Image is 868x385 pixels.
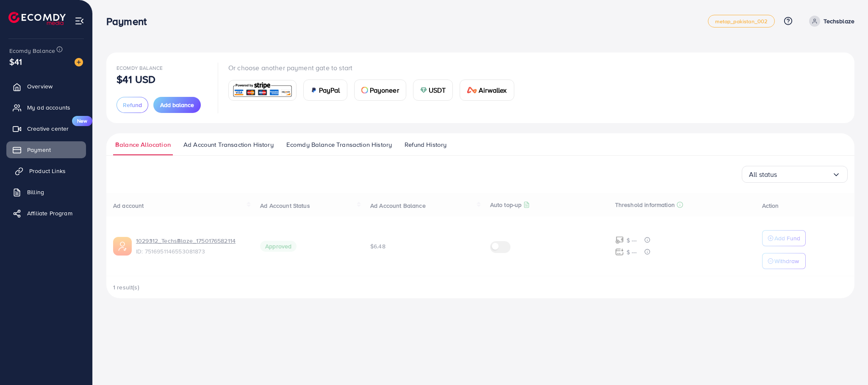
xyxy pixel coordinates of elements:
span: Overview [27,82,53,91]
a: Payment [6,141,86,158]
a: cardAirwallex [460,80,514,101]
span: metap_pakistan_002 [715,19,768,24]
a: My ad accounts [6,99,86,116]
a: Affiliate Program [6,205,86,222]
span: Creative center [27,124,69,133]
span: USDT [429,85,446,95]
span: Affiliate Program [27,209,72,217]
a: Billing [6,184,86,201]
a: Creative centerNew [6,120,86,137]
button: Refund [116,97,148,113]
a: cardPayoneer [354,80,406,101]
img: card [420,87,427,93]
iframe: Chat [832,347,862,379]
span: $41 [9,55,22,68]
span: Ecomdy Balance [9,47,55,55]
img: card [231,81,294,99]
img: logo [8,12,66,25]
span: Payoneer [370,85,399,95]
span: Refund [123,101,142,109]
span: My ad accounts [27,103,70,112]
span: Airwallex [479,85,507,95]
a: Product Links [6,162,86,179]
span: Product Links [29,167,66,175]
a: Techsblaze [806,16,854,27]
img: card [311,87,317,93]
span: All status [749,168,777,181]
span: Ecomdy Balance [116,64,163,71]
span: Billing [27,188,44,196]
img: card [361,87,368,93]
span: Ecomdy Balance Transaction History [286,140,392,149]
a: card [228,80,297,101]
span: Add balance [160,101,194,109]
p: $41 USD [116,74,155,84]
span: PayPal [319,85,340,95]
a: cardPayPal [303,80,347,101]
button: Add balance [153,97,201,113]
img: image [75,58,83,66]
a: Overview [6,78,86,95]
input: Search for option [777,168,832,181]
span: Refund History [405,140,446,149]
div: Search for option [742,166,848,183]
h3: Payment [106,15,153,27]
p: Techsblaze [824,16,854,26]
a: cardUSDT [413,80,453,101]
a: metap_pakistan_002 [708,15,775,27]
span: New [72,116,92,126]
p: Or choose another payment gate to start [228,63,521,73]
img: card [467,87,477,93]
span: Balance Allocation [115,140,171,149]
span: Payment [27,146,51,154]
span: Ad Account Transaction History [183,140,274,149]
img: menu [75,16,84,26]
